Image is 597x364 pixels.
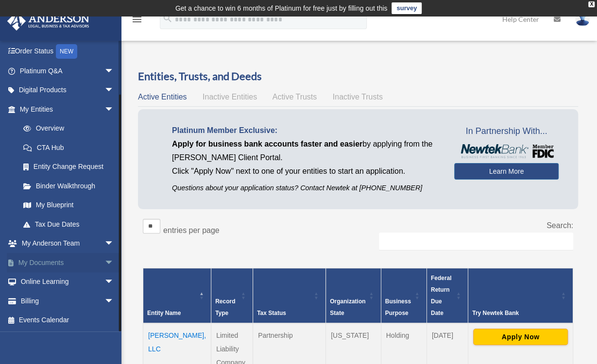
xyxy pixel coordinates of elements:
[330,298,365,316] span: Organization State
[131,14,143,25] i: menu
[104,253,124,273] span: arrow_drop_down
[326,268,381,324] th: Organization State: Activate to sort
[147,310,181,316] span: Entity Name
[56,44,77,59] div: NEW
[172,137,440,165] p: by applying from the [PERSON_NAME] Client Portal.
[381,268,426,324] th: Business Purpose: Activate to sort
[104,272,124,292] span: arrow_drop_down
[14,176,124,196] a: Binder Walkthrough
[104,234,124,254] span: arrow_drop_down
[426,268,468,324] th: Federal Return Due Date: Activate to sort
[7,99,124,119] a: My Entitiesarrow_drop_down
[473,329,568,345] button: Apply Now
[7,61,129,81] a: Platinum Q&Aarrow_drop_down
[203,93,257,101] span: Inactive Entities
[14,157,124,177] a: Entity Change Request
[588,1,595,7] div: close
[104,81,124,100] span: arrow_drop_down
[273,93,317,101] span: Active Trusts
[172,165,440,178] p: Click "Apply Now" next to one of your entities to start an application.
[454,124,559,139] span: In Partnership With...
[14,119,119,138] a: Overview
[7,272,129,292] a: Online Learningarrow_drop_down
[257,310,286,316] span: Tax Status
[472,307,558,319] div: Try Newtek Bank
[431,275,452,316] span: Federal Return Due Date
[215,298,235,316] span: Record Type
[104,99,124,119] span: arrow_drop_down
[7,234,129,253] a: My Anderson Teamarrow_drop_down
[7,42,129,62] a: Order StatusNEW
[104,61,124,81] span: arrow_drop_down
[162,13,173,24] i: search
[385,298,411,316] span: Business Purpose
[175,2,388,14] div: Get a chance to win 6 months of Platinum for free just by filling out this
[333,93,383,101] span: Inactive Trusts
[546,221,573,230] label: Search:
[104,291,124,311] span: arrow_drop_down
[459,144,554,158] img: NewtekBankLogoSM.png
[131,17,143,25] a: menu
[4,12,92,31] img: Anderson Advisors Platinum Portal
[454,163,559,180] a: Learn More
[14,196,124,215] a: My Blueprint
[14,215,124,234] a: Tax Due Dates
[7,81,129,100] a: Digital Productsarrow_drop_down
[14,138,124,157] a: CTA Hub
[138,69,578,84] h3: Entities, Trusts, and Deeds
[7,291,129,311] a: Billingarrow_drop_down
[143,268,211,324] th: Entity Name: Activate to invert sorting
[392,2,422,14] a: survey
[7,311,129,330] a: Events Calendar
[172,182,440,194] p: Questions about your application status? Contact Newtek at [PHONE_NUMBER]
[575,12,590,26] img: User Pic
[138,93,187,101] span: Active Entities
[253,268,326,324] th: Tax Status: Activate to sort
[468,268,573,324] th: Try Newtek Bank : Activate to sort
[7,253,129,272] a: My Documentsarrow_drop_down
[163,226,220,234] label: entries per page
[172,140,362,148] span: Apply for business bank accounts faster and easier
[211,268,253,324] th: Record Type: Activate to sort
[172,124,440,137] p: Platinum Member Exclusive:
